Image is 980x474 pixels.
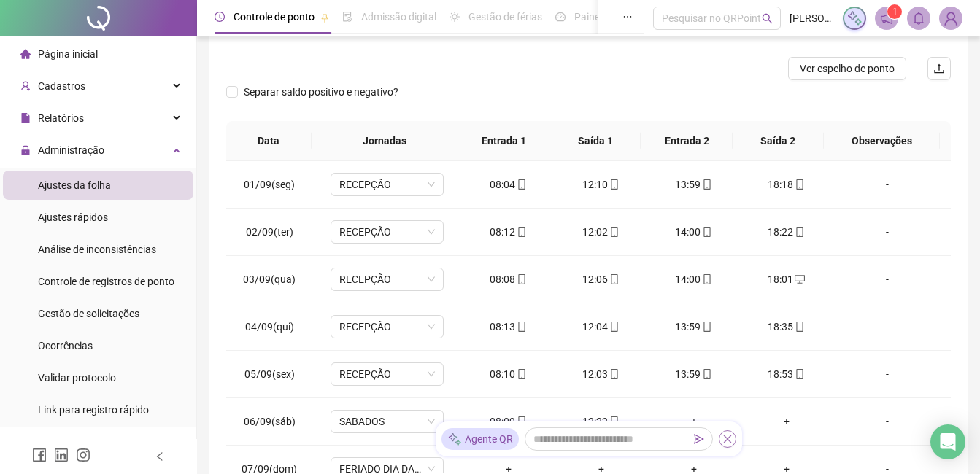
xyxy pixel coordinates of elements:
span: Página inicial [38,48,98,60]
span: RECEPÇÃO [339,221,435,243]
span: 03/09(qua) [243,273,296,285]
span: [PERSON_NAME] [790,10,834,26]
div: 13:59 [659,366,728,382]
span: lock [20,145,31,155]
span: linkedin [54,448,69,462]
th: Saída 1 [549,121,641,161]
div: 12:06 [566,271,636,287]
div: 14:00 [659,224,728,240]
sup: 1 [887,4,902,19]
span: Análise de inconsistências [38,244,156,255]
span: upload [933,63,945,74]
span: clock-circle [215,12,225,22]
div: + [659,413,728,430]
div: - [844,319,930,335]
div: 18:35 [752,319,821,335]
div: + [752,413,821,430]
div: 12:10 [566,176,636,193]
span: Administração [38,144,104,156]
span: desktop [793,274,805,284]
span: RECEPÇÃO [339,268,435,290]
span: Ver espelho de ponto [800,61,895,77]
th: Data [226,121,312,161]
span: 02/09(ter) [246,226,293,238]
span: mobile [515,227,527,237]
span: pushpin [320,13,329,22]
span: 1 [892,7,898,17]
span: Controle de registros de ponto [38,276,174,287]
span: sun [450,12,460,22]
span: left [155,451,165,462]
span: instagram [76,448,90,462]
th: Saída 2 [733,121,824,161]
span: mobile [701,274,712,284]
th: Observações [824,121,940,161]
div: Open Intercom Messenger [930,424,965,459]
button: Ver espelho de ponto [788,57,906,80]
div: 08:13 [474,319,543,335]
div: Agente QR [441,428,519,450]
span: mobile [793,369,805,379]
span: Relatórios [38,112,84,124]
div: - [844,224,930,240]
span: RECEPÇÃO [339,174,435,195]
span: mobile [608,179,620,190]
div: 13:59 [659,176,728,193]
span: mobile [515,179,527,190]
span: mobile [608,227,620,237]
span: mobile [701,179,712,190]
div: - [844,413,930,430]
div: 18:22 [752,224,821,240]
span: Ajustes da folha [38,179,111,191]
div: 08:09 [474,413,543,430]
div: 08:08 [474,271,543,287]
div: 18:18 [752,176,821,193]
img: sparkle-icon.fc2bf0ac1784a2077858766a79e2daf3.svg [447,432,462,447]
div: - [844,271,930,287]
span: RECEPÇÃO [339,363,435,385]
span: notification [880,12,893,25]
span: mobile [515,369,527,379]
span: Ajustes rápidos [38,211,108,223]
span: 01/09(seg) [244,179,295,190]
span: Ocorrências [38,340,93,351]
span: mobile [515,322,527,332]
span: Separar saldo positivo e negativo? [238,84,404,100]
div: 13:59 [659,319,728,335]
span: SABADOS [339,411,435,432]
div: 12:02 [566,224,636,240]
span: Cadastros [38,80,85,92]
div: - [844,176,930,193]
div: 18:01 [752,271,821,287]
span: mobile [608,274,620,284]
span: dashboard [555,12,566,22]
th: Jornadas [312,121,459,161]
span: send [694,434,704,444]
div: 12:03 [566,366,636,382]
div: 12:04 [566,319,636,335]
span: mobile [793,322,805,332]
span: mobile [701,227,712,237]
th: Entrada 1 [458,121,549,161]
span: Link para registro rápido [38,404,149,416]
span: file-done [342,12,352,22]
span: 04/09(qui) [245,321,294,333]
span: Gestão de férias [468,11,542,23]
span: Validar protocolo [38,372,116,384]
img: sparkle-icon.fc2bf0ac1784a2077858766a79e2daf3.svg [846,10,863,26]
span: ellipsis [622,12,633,22]
span: user-add [20,81,31,91]
div: 18:53 [752,366,821,382]
span: mobile [608,416,620,427]
span: RECEPÇÃO [339,316,435,338]
div: 08:10 [474,366,543,382]
span: Admissão digital [361,11,436,23]
span: mobile [608,322,620,332]
span: file [20,113,31,123]
span: mobile [793,179,805,190]
span: Gestão de solicitações [38,308,139,319]
img: 52235 [940,7,962,29]
span: mobile [515,416,527,427]
span: mobile [701,369,712,379]
span: Painel do DP [574,11,631,23]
